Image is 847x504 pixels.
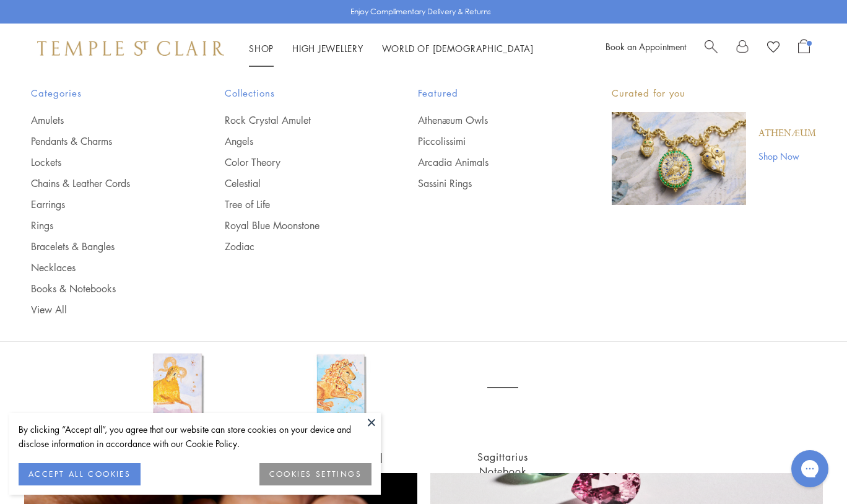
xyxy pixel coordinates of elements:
[289,337,390,438] img: Leo Notebook
[453,337,554,438] a: Sagittarius Notebook
[785,446,835,492] iframe: Gorgias live chat messenger
[418,113,562,127] a: Athenæum Owls
[225,198,369,211] a: Tree of Life
[31,155,175,169] a: Lockets
[31,282,175,295] a: Books & Notebooks
[225,155,369,169] a: Color Theory
[31,240,175,253] a: Bracelets & Bangles
[31,113,175,127] a: Amulets
[225,240,369,253] a: Zodiac
[31,261,175,274] a: Necklaces
[19,422,371,451] div: By clicking “Accept all”, you agree that our website can store cookies on your device and disclos...
[37,41,224,56] img: Temple St. Clair
[477,450,528,478] a: Sagittarius Notebook
[758,127,816,141] a: Athenæum
[249,41,534,56] nav: Main navigation
[31,85,175,101] span: Categories
[225,113,369,127] a: Rock Crystal Amulet
[418,155,562,169] a: Arcadia Animals
[31,303,175,316] a: View All
[418,134,562,148] a: Piccolissimi
[225,85,369,101] span: Collections
[31,176,175,190] a: Chains & Leather Cords
[798,39,810,58] a: Open Shopping Bag
[225,219,369,232] a: Royal Blue Moonstone
[758,149,816,163] a: Shop Now
[259,463,371,485] button: COOKIES SETTINGS
[705,39,718,58] a: Search
[225,176,369,190] a: Celestial
[292,42,363,54] a: High JewelleryHigh Jewellery
[350,6,491,18] p: Enjoy Complimentary Delivery & Returns
[31,198,175,211] a: Earrings
[19,463,141,485] button: ACCEPT ALL COOKIES
[418,85,562,101] span: Featured
[225,134,369,148] a: Angels
[612,85,816,101] p: Curated for you
[382,42,534,54] a: World of [DEMOGRAPHIC_DATA]World of [DEMOGRAPHIC_DATA]
[126,337,227,438] img: Aries Notebook
[767,39,780,58] a: View Wishlist
[31,134,175,148] a: Pendants & Charms
[606,40,686,53] a: Book an Appointment
[418,176,562,190] a: Sassini Rings
[31,219,175,232] a: Rings
[249,42,274,54] a: ShopShop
